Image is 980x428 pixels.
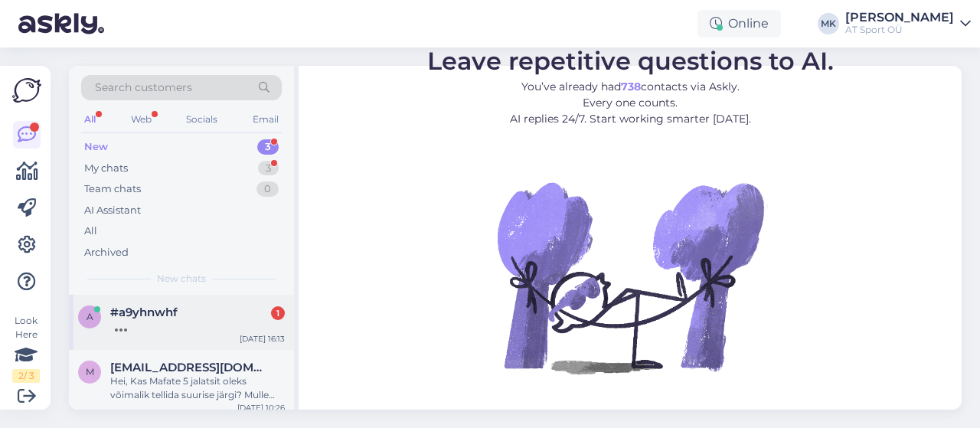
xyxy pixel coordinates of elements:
[250,109,282,129] div: Email
[621,80,641,93] b: 738
[258,161,279,176] div: 3
[845,11,971,36] a: [PERSON_NAME]AT Sport OÜ
[237,402,285,413] div: [DATE] 10:26
[697,10,781,38] div: Online
[110,361,269,374] span: martin390@gmail.com
[12,78,41,103] img: Askly Logo
[84,181,141,197] div: Team chats
[81,109,99,129] div: All
[257,139,279,155] div: 3
[86,366,94,377] span: m
[84,203,141,218] div: AI Assistant
[84,224,97,239] div: All
[12,369,40,383] div: 2 / 3
[492,139,768,415] img: No Chat active
[240,333,285,345] div: [DATE] 16:13
[845,11,954,24] div: [PERSON_NAME]
[271,306,285,320] div: 1
[845,24,954,36] div: AT Sport OÜ
[128,109,155,129] div: Web
[95,80,192,96] span: Search customers
[157,272,206,286] span: New chats
[110,374,285,402] div: Hei, Kas Mafate 5 jalatsit oleks võimalik tellida suurise järgi? Mulle sobib 46 2/3 kuid hetkel o...
[84,139,108,155] div: New
[84,161,128,176] div: My chats
[183,109,220,129] div: Socials
[427,79,834,127] p: You’ve already had contacts via Askly. Every one counts. AI replies 24/7. Start working smarter [...
[110,305,178,319] span: #a9yhnwhf
[87,311,93,322] span: a
[256,181,279,197] div: 0
[84,245,129,260] div: Archived
[12,314,40,383] div: Look Here
[818,13,839,34] div: MK
[427,46,834,76] span: Leave repetitive questions to AI.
